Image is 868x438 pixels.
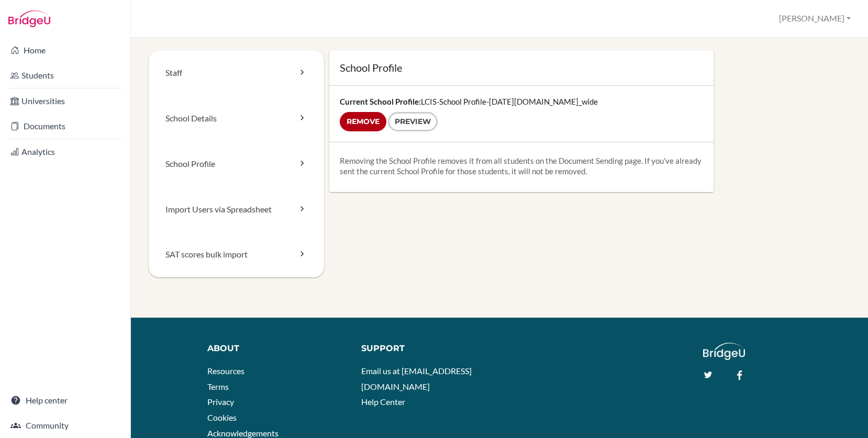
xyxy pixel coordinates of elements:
[361,343,491,355] div: Support
[703,343,745,360] img: logo_white@2x-f4f0deed5e89b7ecb1c2cc34c3e3d731f90f0f143d5ea2071677605dd97b5244.png
[774,9,855,28] button: [PERSON_NAME]
[8,10,50,27] img: Bridge-U
[149,187,324,232] a: Import Users via Spreadsheet
[207,428,279,438] a: Acknowledgements
[2,141,128,162] a: Analytics
[2,91,128,111] a: Universities
[207,366,244,376] a: Resources
[340,61,703,75] h1: School Profile
[2,116,128,137] a: Documents
[149,50,324,96] a: Staff
[149,232,324,277] a: SAT scores bulk import
[361,397,405,407] a: Help Center
[2,415,128,436] a: Community
[388,112,438,131] a: Preview
[149,96,324,141] a: School Details
[2,65,128,86] a: Students
[340,97,421,106] strong: Current School Profile:
[329,86,714,142] div: LCIS-School Profile-[DATE][DOMAIN_NAME]_wide
[207,343,346,355] div: About
[149,141,324,187] a: School Profile
[340,112,386,131] input: Remove
[340,155,703,176] p: Removing the School Profile removes it from all students on the Document Sending page. If you've ...
[207,397,234,407] a: Privacy
[207,381,229,391] a: Terms
[2,390,128,411] a: Help center
[2,40,128,61] a: Home
[361,366,472,391] a: Email us at [EMAIL_ADDRESS][DOMAIN_NAME]
[207,412,237,422] a: Cookies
